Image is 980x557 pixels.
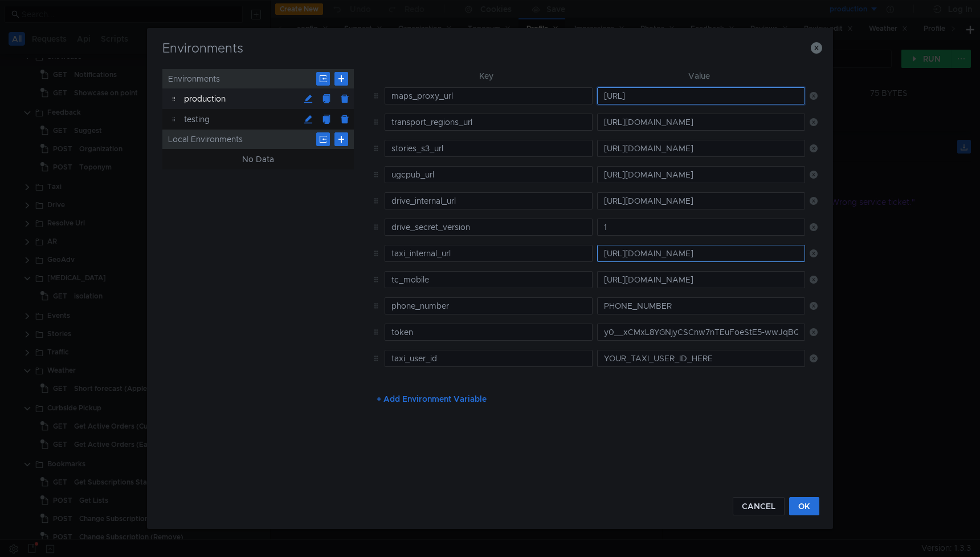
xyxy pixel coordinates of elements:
div: Local Environments [162,130,354,149]
div: testing [184,109,299,130]
div: No Data [242,152,274,166]
div: production [184,88,299,109]
th: Key [380,69,593,83]
h3: Environments [161,42,819,55]
th: Value [593,69,805,83]
div: Environments [162,69,354,88]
